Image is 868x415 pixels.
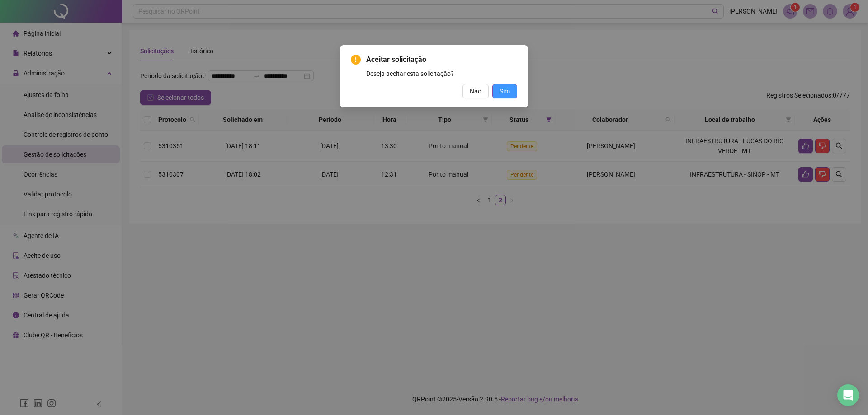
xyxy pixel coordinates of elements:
div: Deseja aceitar esta solicitação? [366,69,517,79]
div: Open Intercom Messenger [837,384,859,406]
span: Aceitar solicitação [366,54,517,65]
span: Sim [500,86,510,96]
button: Não [462,84,489,98]
span: Não [470,86,481,96]
button: Sim [492,84,517,98]
span: exclamation-circle [351,55,361,65]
